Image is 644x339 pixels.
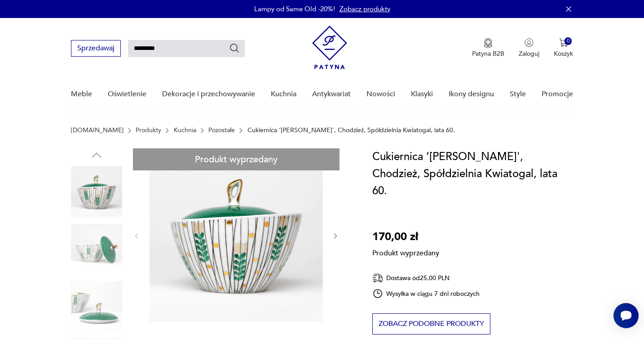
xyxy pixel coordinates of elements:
[372,245,439,258] p: Produkt wyprzedany
[554,38,573,58] button: 0Koszyk
[449,77,494,112] a: Ikony designu
[71,46,121,52] a: Sprzedawaj
[247,127,455,134] p: Cukiernica ‘[PERSON_NAME]', Chodzież, Spółdzielnia Kwiatogal, lata 60.
[174,127,196,134] a: Kuchnia
[472,38,504,58] a: Ikona medaluPatyna B2B
[519,38,539,58] button: Zaloguj
[472,49,504,58] p: Patyna B2B
[340,4,390,13] a: Zobacz produkty
[312,26,347,69] img: Patyna - sklep z meblami i dekoracjami vintage
[613,303,639,328] iframe: Smartsupp widget button
[71,77,92,112] a: Meble
[312,77,351,112] a: Antykwariat
[366,77,395,112] a: Nowości
[372,148,573,200] h1: Cukiernica ‘[PERSON_NAME]', Chodzież, Spółdzielnia Kwiatogal, lata 60.
[372,313,490,335] button: Zobacz podobne produkty
[519,49,539,58] p: Zaloguj
[229,43,240,54] button: Szukaj
[372,272,383,284] img: Ikona dostawy
[208,127,235,134] a: Pozostałe
[411,77,433,112] a: Klasyki
[71,40,121,57] button: Sprzedawaj
[472,38,504,58] button: Patyna B2B
[162,77,255,112] a: Dekoracje i przechowywanie
[254,4,335,13] p: Lampy od Same Old -20%!
[136,127,161,134] a: Produkty
[554,49,573,58] p: Koszyk
[372,228,439,245] p: 170,00 zł
[510,77,526,112] a: Style
[484,38,493,48] img: Ikona medalu
[71,127,124,134] a: [DOMAIN_NAME]
[559,38,568,47] img: Ikona koszyka
[525,38,534,47] img: Ikonka użytkownika
[108,77,146,112] a: Oświetlenie
[372,272,480,284] div: Dostawa od 25,00 PLN
[271,77,296,112] a: Kuchnia
[542,77,573,112] a: Promocje
[372,288,480,299] div: Wysyłka w ciągu 7 dni roboczych
[565,37,572,45] div: 0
